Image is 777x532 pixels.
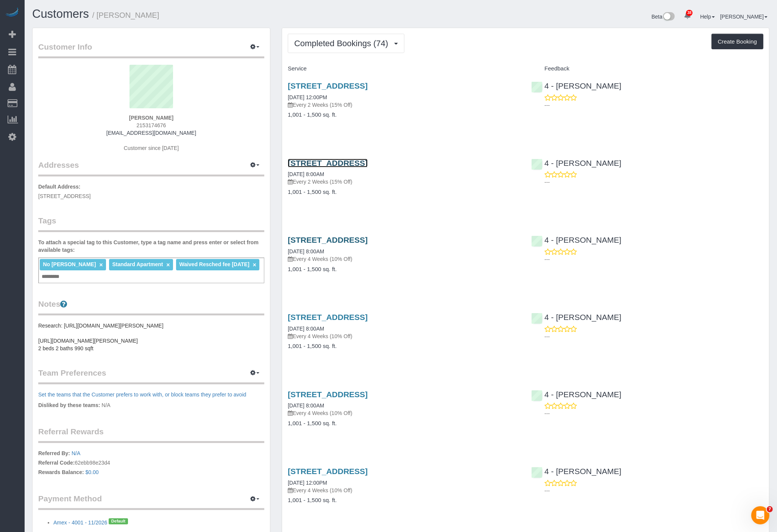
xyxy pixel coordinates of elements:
[288,255,520,263] p: Every 4 Weeks (10% Off)
[38,392,246,398] a: Set the teams that the Customer prefers to work with, or block teams they prefer to avoid
[53,520,107,526] a: Amex - 4001 - 11/2026
[137,122,166,128] span: 2153174676
[38,468,84,476] label: Rewards Balance:
[112,261,163,267] span: Standard Apartment
[166,262,170,268] a: ×
[38,459,75,466] label: Referral Code:
[38,322,264,352] pre: Research: [URL][DOMAIN_NAME][PERSON_NAME] [URL][DOMAIN_NAME][PERSON_NAME] 2 beds 2 baths 990 sqft
[38,215,264,232] legend: Tags
[652,14,675,20] a: Beta
[686,10,693,16] span: 38
[106,130,196,136] a: [EMAIL_ADDRESS][DOMAIN_NAME]
[288,420,520,427] h4: 1,001 - 1,500 sq. ft.
[288,159,368,167] a: [STREET_ADDRESS]
[531,313,621,321] a: 4 - [PERSON_NAME]
[545,256,763,263] p: ---
[531,81,621,90] a: 4 - [PERSON_NAME]
[720,14,768,20] a: [PERSON_NAME]
[288,266,520,273] h4: 1,001 - 1,500 sq. ft.
[662,12,675,22] img: New interface
[288,178,520,186] p: Every 2 Weeks (15% Off)
[288,94,327,100] a: [DATE] 12:00PM
[288,34,404,53] button: Completed Bookings (74)
[129,115,173,121] strong: [PERSON_NAME]
[288,487,520,494] p: Every 4 Weeks (10% Off)
[288,480,327,486] a: [DATE] 12:00PM
[38,367,264,384] legend: Team Preferences
[288,81,368,90] a: [STREET_ADDRESS]
[288,332,520,340] p: Every 4 Weeks (10% Off)
[531,236,621,244] a: 4 - [PERSON_NAME]
[288,171,324,177] a: [DATE] 8:00AM
[32,7,89,20] a: Customers
[38,449,264,478] p: 62ebb98e23d4
[99,262,103,268] a: ×
[72,450,80,456] a: N/A
[288,343,520,349] h4: 1,001 - 1,500 sq. ft.
[38,41,264,58] legend: Customer Info
[38,298,264,315] legend: Notes
[294,39,392,48] span: Completed Bookings (74)
[288,467,368,476] a: [STREET_ADDRESS]
[86,469,99,475] a: $0.00
[38,239,264,254] label: To attach a special tag to this Customer, type a tag name and press enter or select from availabl...
[288,497,520,504] h4: 1,001 - 1,500 sq. ft.
[531,159,621,167] a: 4 - [PERSON_NAME]
[38,183,81,190] label: Default Address:
[288,409,520,417] p: Every 4 Weeks (10% Off)
[43,261,96,267] span: No [PERSON_NAME]
[288,236,368,244] a: [STREET_ADDRESS]
[92,11,159,19] small: / [PERSON_NAME]
[288,326,324,332] a: [DATE] 8:00AM
[109,518,128,524] span: Default
[531,467,621,476] a: 4 - [PERSON_NAME]
[288,112,520,118] h4: 1,001 - 1,500 sq. ft.
[545,410,763,417] p: ---
[545,178,763,186] p: ---
[751,506,769,524] iframe: Intercom live chat
[38,401,100,409] label: Disliked by these teams:
[545,487,763,495] p: ---
[288,248,324,254] a: [DATE] 8:00AM
[179,261,250,267] span: Waived Resched fee [DATE]
[288,403,324,409] a: [DATE] 8:00AM
[38,426,264,443] legend: Referral Rewards
[253,262,256,268] a: ×
[680,8,695,24] a: 38
[545,101,763,109] p: ---
[38,449,70,457] label: Referred By:
[700,14,715,20] a: Help
[545,333,763,340] p: ---
[288,390,368,399] a: [STREET_ADDRESS]
[124,145,179,151] span: Customer since [DATE]
[288,66,520,72] h4: Service
[288,189,520,195] h4: 1,001 - 1,500 sq. ft.
[531,390,621,399] a: 4 - [PERSON_NAME]
[38,193,90,199] span: [STREET_ADDRESS]
[38,493,264,510] legend: Payment Method
[711,34,763,50] button: Create Booking
[767,506,773,512] span: 7
[288,101,520,109] p: Every 2 Weeks (15% Off)
[531,66,763,72] h4: Feedback
[288,313,368,321] a: [STREET_ADDRESS]
[5,8,20,18] img: Automaid Logo
[101,402,110,408] span: N/A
